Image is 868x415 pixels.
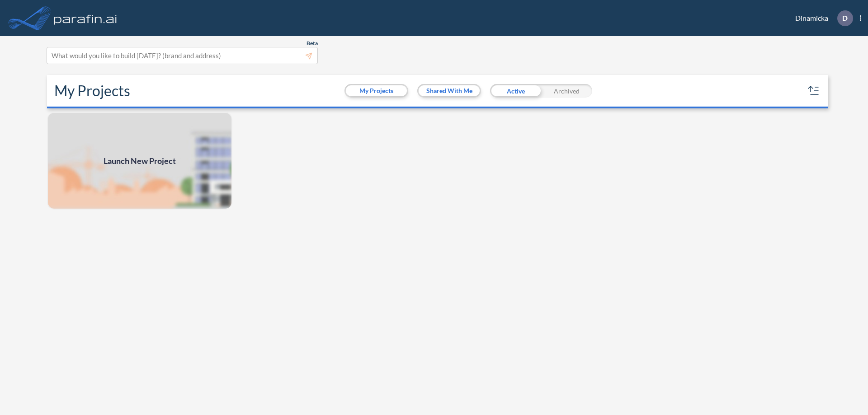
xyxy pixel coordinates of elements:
[490,84,541,98] div: Active
[782,10,861,26] div: Dinamicka
[541,84,592,98] div: Archived
[54,82,130,99] h2: My Projects
[419,85,480,96] button: Shared With Me
[346,85,407,96] button: My Projects
[52,9,119,27] img: logo
[47,112,232,210] img: add
[47,112,232,210] a: Launch New Project
[807,84,821,98] button: sort
[104,155,176,167] span: Launch New Project
[307,40,318,47] span: Beta
[842,14,848,22] p: D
